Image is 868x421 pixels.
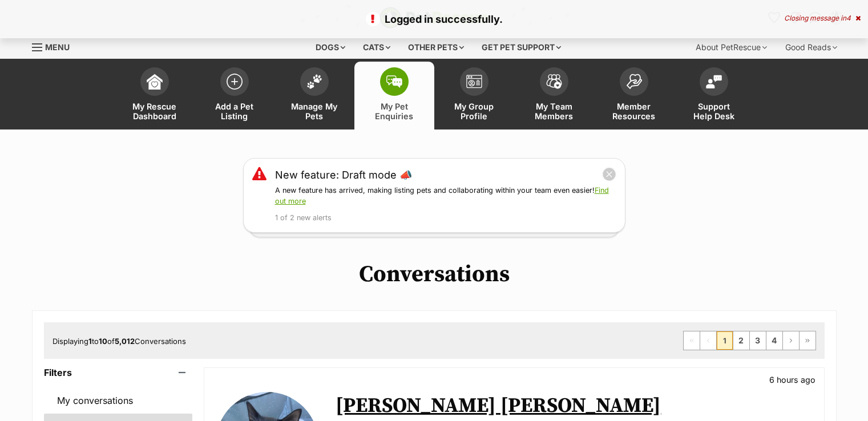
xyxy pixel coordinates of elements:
[674,62,754,129] a: Support Help Desk
[400,36,472,59] div: Other pets
[195,62,274,129] a: Add a Pet Listing
[386,75,402,88] img: pet-enquiries-icon-7e3ad2cf08bfb03b45e93fb7055b45f3efa6380592205ae92323e6603595dc1f.svg
[514,62,594,129] a: My Team Members
[466,75,482,88] img: group-profile-icon-3fa3cf56718a62981997c0bc7e787c4b2cf8bcc04b72c1350f741eb67cf2f40e.svg
[449,102,500,121] span: My Group Profile
[608,102,660,121] span: Member Resources
[88,337,92,346] strong: 1
[354,62,434,129] a: My Pet Enquiries
[684,331,700,350] span: First page
[474,36,569,59] div: Get pet support
[275,185,616,207] p: A new feature has arrived, making listing pets and collaborating within your team even easier!
[683,331,816,350] nav: Pagination
[546,74,562,89] img: team-members-icon-5396bd8760b3fe7c0b43da4ab00e1e3bb1a5d9ba89233759b79545d2d3fc5d0d.svg
[289,102,340,121] span: Manage My Pets
[706,75,722,88] img: help-desk-icon-fdf02630f3aa405de69fd3d07c3f3aa587a6932b1a1747fa1d2bba05be0121f9.svg
[528,102,580,121] span: My Team Members
[99,337,107,346] strong: 10
[45,42,70,52] span: Menu
[700,331,716,350] span: Previous page
[369,102,420,121] span: My Pet Enquiries
[274,62,354,129] a: Manage My Pets
[766,331,782,350] a: Page 4
[308,36,353,59] div: Dogs
[275,186,609,205] a: Find out more
[769,374,815,386] p: 6 hours ago
[800,331,815,350] a: Last page
[306,74,322,89] img: manage-my-pets-icon-02211641906a0b7f246fdf0571729dbe1e7629f14944591b6c1af311fb30b64b.svg
[783,331,799,350] a: Next page
[115,62,195,129] a: My Rescue Dashboard
[434,62,514,129] a: My Group Profile
[32,36,78,56] a: Menu
[44,367,193,378] header: Filters
[602,167,616,181] button: close
[227,74,243,90] img: add-pet-listing-icon-0afa8454b4691262ce3f59096e99ab1cd57d4a30225e0717b998d2c9b9846f56.svg
[688,102,740,121] span: Support Help Desk
[733,331,749,350] a: Page 2
[115,337,135,346] strong: 5,012
[129,102,180,121] span: My Rescue Dashboard
[750,331,766,350] a: Page 3
[53,337,186,346] span: Displaying to of Conversations
[626,74,642,89] img: member-resources-icon-8e73f808a243e03378d46382f2149f9095a855e16c252ad45f914b54edf8863c.svg
[275,167,412,183] a: New feature: Draft mode 📣
[594,62,674,129] a: Member Resources
[275,213,616,224] p: 1 of 2 new alerts
[336,393,661,419] a: [PERSON_NAME] [PERSON_NAME]
[355,36,398,59] div: Cats
[777,36,845,59] div: Good Reads
[688,36,775,59] div: About PetRescue
[147,74,163,90] img: dashboard-icon-eb2f2d2d3e046f16d808141f083e7271f6b2e854fb5c12c21221c1fb7104beca.svg
[209,102,260,121] span: Add a Pet Listing
[717,331,733,350] span: Page 1
[44,388,193,412] a: My conversations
